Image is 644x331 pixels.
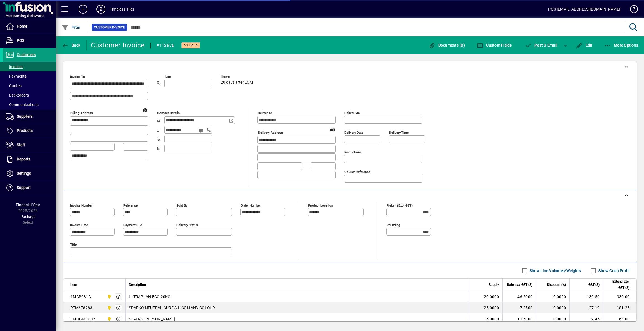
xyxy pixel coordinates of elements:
td: 181.25 [603,302,636,313]
mat-label: Title [70,243,77,246]
span: Item [70,282,77,288]
app-page-header-button: Back [56,40,87,50]
span: Custom Fields [477,43,512,47]
mat-label: Courier Reference [344,170,370,174]
td: 0.0000 [536,313,569,325]
span: On hold [184,44,198,47]
a: Invoices [3,62,56,71]
button: Edit [574,40,594,50]
div: 7.2500 [506,305,532,311]
span: Suppliers [17,114,33,119]
div: 46.5000 [506,294,532,299]
span: Dunedin [106,294,112,300]
span: Dunedin [106,316,112,322]
mat-label: Sold by [176,203,187,207]
span: 20.0000 [484,294,499,299]
span: Documents (0) [428,43,465,47]
span: Backorders [6,93,29,97]
mat-label: Instructions [344,150,361,154]
div: 10.5000 [506,316,532,322]
mat-label: Invoice date [70,223,88,227]
button: Custom Fields [475,40,513,50]
span: Products [17,128,33,133]
div: Timeless Tiles [110,5,134,14]
span: Staff [17,143,25,147]
span: GST ($) [588,282,600,288]
a: Reports [3,152,56,166]
mat-label: Rounding [387,223,400,227]
span: Back [62,43,80,47]
span: 25.0000 [484,305,499,311]
button: Add [74,4,92,14]
span: Terms [221,75,254,79]
mat-label: Freight (excl GST) [387,203,413,207]
button: Documents (0) [427,40,466,50]
td: 0.0000 [536,291,569,302]
span: Quotes [6,83,22,88]
mat-label: Delivery status [176,223,198,227]
span: Description [129,282,146,288]
mat-label: Deliver To [258,111,272,115]
mat-label: Product location [308,203,333,207]
span: STAERK [PERSON_NAME] [129,316,175,322]
a: Suppliers [3,110,56,124]
a: Backorders [3,90,56,100]
td: 9.45 [569,313,603,325]
a: Knowledge Base [626,1,637,19]
button: More Options [603,40,640,50]
td: 930.00 [603,291,636,302]
td: 63.00 [603,313,636,325]
span: Reports [17,157,30,161]
span: Payments [6,74,27,78]
div: 3MOGMSGRY [70,316,95,322]
button: Back [60,40,82,50]
a: Settings [3,167,56,181]
a: Quotes [3,81,56,90]
a: Staff [3,138,56,152]
span: Settings [17,171,31,176]
mat-label: Invoice number [70,203,93,207]
mat-label: Delivery date [344,131,363,135]
a: Home [3,20,56,33]
a: View on map [141,105,150,114]
td: 27.19 [569,302,603,313]
mat-label: Delivery time [389,131,409,135]
button: Send SMS [195,124,208,137]
span: Edit [576,43,593,47]
div: #113876 [156,41,175,50]
mat-label: Invoice To [70,75,85,79]
mat-label: Payment due [123,223,142,227]
div: POS [EMAIL_ADDRESS][DOMAIN_NAME] [548,5,620,14]
span: Package [20,214,35,219]
span: Financial Year [16,203,40,207]
span: More Options [604,43,638,47]
mat-label: Order number [241,203,261,207]
div: 1MAP031A [70,294,91,299]
span: 6.0000 [486,316,499,322]
span: Supply [489,282,499,288]
label: Show Line Volumes/Weights [529,268,581,274]
span: Invoices [6,64,23,69]
span: Extend excl GST ($) [607,279,629,291]
span: Support [17,185,31,190]
td: 139.50 [569,291,603,302]
a: Communications [3,100,56,109]
mat-label: Deliver via [344,111,360,115]
button: Profile [92,4,110,14]
mat-label: Attn [165,75,171,79]
span: Filter [62,25,80,30]
a: View on map [328,125,337,134]
span: ULTRAPLAN ECO 20KG [129,294,171,299]
span: ost & Email [525,43,557,47]
span: P [534,43,537,47]
td: 0.0000 [536,302,569,313]
span: Discount (%) [547,282,566,288]
label: Show Cost/Profit [597,268,630,274]
span: 20 days after EOM [221,80,253,85]
span: POS [17,38,24,43]
a: POS [3,34,56,48]
button: Post & Email [522,40,560,50]
span: Customer Invoice [94,25,125,30]
span: Dunedin [106,305,112,311]
a: Support [3,181,56,195]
